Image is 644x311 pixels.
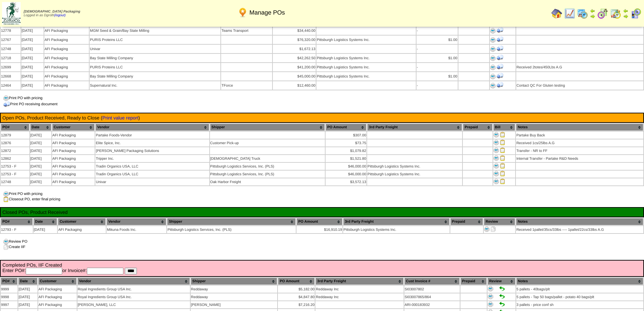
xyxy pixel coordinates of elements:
img: print.gif [3,95,9,101]
td: [DATE] [18,301,38,308]
td: [DATE] [21,54,44,62]
img: Print [494,140,499,145]
td: AFI Packaging [52,178,95,185]
td: [DATE] [30,155,51,162]
td: AFI Packaging [44,45,89,53]
td: Univar [95,178,209,185]
a: Print value report [102,115,139,120]
span: Logged in as Dgroth [24,10,80,17]
th: 3rd Party Freight [315,277,403,285]
td: Reddaway [191,293,278,301]
th: Shipper [167,218,296,225]
img: clipboard.gif [3,197,9,202]
div: $1.00 [417,56,457,60]
img: Print Receiving Document [497,45,503,52]
td: Completed POs, IIF Created [2,262,642,275]
td: AFI Packaging [38,301,77,308]
td: [DATE] [33,226,57,233]
th: PO Amount [296,218,342,225]
img: Print Receiving Document [497,36,503,43]
td: [DATE] [30,147,51,154]
th: Vendor [95,124,209,131]
td: Tripper Inc. [95,155,209,162]
td: [DATE] [21,63,44,71]
td: 12668 [1,72,21,81]
td: Pittsburgh Logistics Systems Inc. [316,36,416,44]
td: 9998 [1,293,18,301]
td: Open POs, Product Received, Ready to Close ( ) [2,115,642,121]
th: Customer [38,277,77,285]
img: Close PO [500,132,505,137]
img: Close PO [500,148,505,153]
td: 9997 [1,301,18,308]
img: Print [494,171,499,176]
td: Pittsburgh Logistics Services, Inc. (PLS) [210,171,325,178]
td: Supernatural Inc. [90,81,220,90]
th: Date [18,277,38,285]
td: Univar [90,45,220,53]
img: Close PO [500,171,505,176]
td: 12879 [1,132,29,139]
td: SI03007865/864 [404,293,460,301]
td: [PERSON_NAME] Packaging Solutions [95,147,209,154]
td: 5 pallets - 40bags/plt [516,286,643,293]
td: Elite Spice, Inc. [95,139,209,147]
img: Set to Handled [499,294,505,299]
img: Print [488,294,493,299]
img: Print [494,155,499,161]
td: 12718 [1,54,21,62]
th: Prepaid [450,218,483,225]
td: 12876 [1,139,29,147]
img: Print Receiving Document [497,27,503,34]
div: $1.00 [417,74,457,79]
td: - [416,81,458,90]
img: Print [494,179,499,184]
div: $42,262.50 [273,56,315,60]
img: calendarinout.gif [610,8,621,19]
img: Print Receiving Document [497,63,503,70]
form: Enter PO#: or Invoice#: [2,268,642,274]
td: AFI Packaging [44,36,89,44]
td: Contact QC For Gluten testing [516,81,643,90]
img: Print [494,148,499,153]
div: $1,672.13 [273,47,315,51]
th: Date [30,124,51,131]
div: $76,320.00 [273,38,315,42]
td: 12753 - F [1,163,29,170]
td: AFI Packaging [52,155,95,162]
td: [DATE] [21,26,44,35]
img: Print [490,83,496,88]
img: Close PO [500,179,505,184]
th: Cust Invoice # [404,277,460,285]
td: Received 1pallet/35cs/33lbs ---- 1pallet/22cs/33lbs A.G [516,226,643,233]
div: $16,910.19 [297,228,342,232]
td: [DATE] [30,171,51,178]
div: $46,000.00 [326,172,366,176]
img: Print [490,65,496,70]
td: - [416,63,458,71]
td: Transfer - NR to FF [516,147,643,154]
img: Print [484,226,490,232]
td: [DATE] [21,45,44,53]
td: Teams Transport [221,26,272,35]
img: calendarcustomer.gif [630,8,641,19]
td: Received 1cs/25lbs A.G [516,139,643,147]
td: Tradin Organics USA, LLC [95,163,209,170]
td: [DATE] [18,293,38,301]
td: 12699 [1,63,21,71]
td: 3 pallets - price conf sh [516,301,643,308]
img: Print [494,132,499,137]
td: Royal Ingredients Group USA Inc. [77,293,190,301]
td: 9999 [1,286,18,293]
span: [DEMOGRAPHIC_DATA] Packaging [24,10,80,14]
td: Pittsburgh Logistics Systems Inc. [316,63,416,71]
td: 12767 [1,36,21,44]
img: clone.gif [3,244,9,250]
td: [DATE] [18,286,38,293]
td: AFI Packaging [38,293,77,301]
td: - [416,26,458,35]
td: AFI Packaging [38,286,77,293]
img: print.gif [3,239,9,244]
th: Prepaid [460,277,487,285]
td: 12748 [1,45,21,53]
